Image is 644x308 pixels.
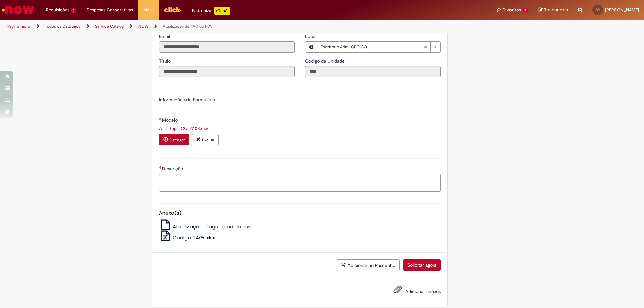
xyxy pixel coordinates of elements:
ul: Trilhas de página [5,20,424,33]
span: Código TAGs.xlsx [173,234,215,241]
span: More [143,7,154,13]
a: Atualização de TAG do PDV [163,24,213,29]
span: Somente leitura - Título [159,58,172,64]
button: Local, Visualizar este registro Escritório Adm. GEO CO [305,42,317,52]
span: BR [596,8,600,12]
input: Título [159,66,295,77]
button: Adicionar anexos [392,283,404,299]
span: 5 [71,8,76,13]
h5: Anexo(s) [159,210,441,216]
a: Rascunhos [538,7,568,13]
a: NOW [138,24,148,29]
span: Despesas Corporativas [87,7,133,13]
span: Escritório Adm. GEO CO [321,42,424,52]
span: [PERSON_NAME] [605,7,639,13]
span: Requisições [46,7,69,13]
abbr: Limpar campo Local [420,42,430,52]
span: 2 [522,8,528,13]
label: Somente leitura - Email [159,33,171,40]
button: Excluir anexo ATL_Tags_CO 27.08.csv [192,134,219,145]
span: Somente leitura - Código da Unidade [305,58,346,64]
img: ServiceNow [1,3,35,17]
a: Página inicial [7,24,31,29]
button: Carregar anexo de Modelo Required [159,134,189,145]
span: Local [305,33,318,39]
span: Adicionar anexos [405,288,441,294]
a: Todos os Catálogos [45,24,80,29]
div: Padroniza [192,7,230,15]
span: Atualização_tags_modelo.csv [173,223,251,230]
span: Rascunhos [544,7,568,13]
a: Service Catalog [95,24,124,29]
a: Atualização_tags_modelo.csv [159,223,251,230]
textarea: Descrição [159,174,441,192]
span: Obrigatório Preenchido [159,117,162,120]
a: Escritório Adm. GEO COLimpar campo Local [317,42,440,52]
span: Descrição [162,166,184,172]
button: Solicitar agora [403,259,441,271]
label: Informações de Formulário [159,97,215,103]
a: Código TAGs.xlsx [159,234,215,241]
span: Favoritos [502,7,521,13]
small: Carregar [169,137,185,143]
p: +GenAi [214,7,230,15]
label: Somente leitura - Título [159,58,172,64]
small: Excluir [202,137,214,143]
input: Código da Unidade [305,66,441,77]
img: click_logo_yellow_360x200.png [164,5,182,15]
button: Adicionar ao Rascunho [337,259,400,271]
input: Email [159,41,295,53]
span: Necessários [159,166,162,169]
label: Somente leitura - Código da Unidade [305,58,346,64]
a: Download de ATL_Tags_CO 27.08.csv [159,125,208,131]
span: Modelo [162,117,179,123]
span: Somente leitura - Email [159,33,171,39]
